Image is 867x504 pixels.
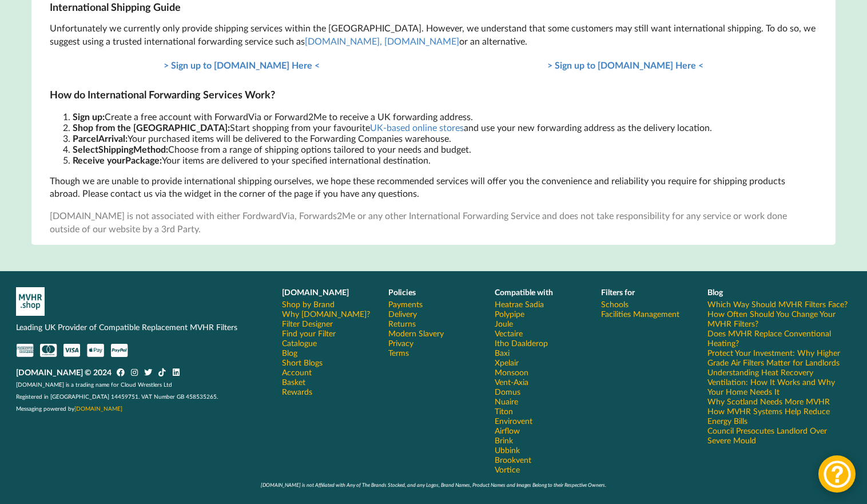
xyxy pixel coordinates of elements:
[495,328,523,338] a: Vectaire
[282,328,336,338] a: Find your Filter
[388,348,409,358] a: Terms
[707,328,851,348] a: Does MVHR Replace Conventional Heating?
[73,133,98,144] b: Parcel
[142,144,168,154] b: ethod:
[131,154,162,165] b: ackage:
[73,144,98,154] b: Select
[50,88,817,101] h3: How do International Forwarding Services Work?
[282,319,333,328] a: Filter Designer
[16,393,218,400] span: Registered in [GEOGRAPHIC_DATA] 14459751. VAT Number GB 458535265.
[707,287,723,297] b: Blog
[282,287,349,297] b: [DOMAIN_NAME]
[495,435,513,445] a: Brink
[495,426,520,435] a: Airflow
[388,338,413,348] a: Privacy
[495,377,528,387] a: Vent-Axia
[16,322,266,333] p: Leading UK Provider of Compatible Replacement MVHR Filters
[73,133,817,144] li: Your purchased items will be delivered to the Forwarding Companies warehouse.
[601,287,635,297] b: Filters for
[601,309,679,319] a: Facilities Management
[282,377,305,387] a: Basket
[282,387,312,396] a: Rewards
[73,122,230,133] b: Shop from the [GEOGRAPHIC_DATA]:
[495,319,513,328] a: Joule
[50,210,787,234] font: [DOMAIN_NAME] is not associated with either FordwardVia, Forwards2Me or any other International F...
[495,465,520,474] a: Vortice
[16,367,112,377] b: [DOMAIN_NAME] © 2024
[50,22,817,48] p: Unfortunately we currently only provide shipping services within the [GEOGRAPHIC_DATA]. However, ...
[495,358,519,367] a: Xpelair
[495,396,518,406] a: Nuaire
[370,122,464,133] a: UK-based online stores
[707,367,851,396] a: Understanding Heat Recovery Ventilation: How It Works and Why Your Home Needs It
[495,455,531,465] a: Brookvent
[495,309,524,319] a: Polypipe
[495,387,520,396] a: Domus
[495,367,528,377] a: Monsoon
[74,405,122,412] a: [DOMAIN_NAME]
[707,309,851,328] a: How Often Should You Change Your MVHR Filters?
[388,309,417,319] a: Delivery
[495,445,520,455] a: Ubbink
[305,35,382,46] a: [DOMAIN_NAME],
[16,405,122,412] span: Messaging powered by
[164,59,320,70] a: > Sign up to [DOMAIN_NAME] Here <
[388,328,444,338] a: Modern Slavery
[707,396,830,406] a: Why Scotland Needs More MVHR
[282,309,370,319] a: Why [DOMAIN_NAME]?
[16,381,172,388] span: [DOMAIN_NAME] is a trading name for Cloud Wrestlers Ltd
[707,406,851,426] a: How MVHR Systems Help Reduce Energy Bills
[495,299,544,309] a: Heatrae Sadia
[495,338,548,348] a: Itho Daalderop
[133,144,142,154] b: M
[73,154,125,165] b: Receive your
[282,358,323,367] a: Short Blogs
[707,426,851,445] a: Council Presocutes Landlord Over Severe Mould
[282,299,335,309] a: Shop by Brand
[105,133,128,144] b: rrival:
[73,154,817,165] li: Your items are delivered to your specified international destination.
[104,144,133,154] b: hipping
[16,287,45,316] img: mvhr-inverted.png
[125,154,131,165] b: P
[73,111,817,122] li: Create a free account with ForwardVia or Forward2Me to receive a UK forwarding address.
[601,299,629,309] a: Schools
[73,144,817,154] li: Choose from a range of shipping options tailored to your needs and budget.
[707,299,848,309] a: Which Way Should MVHR Filters Face?
[388,319,416,328] a: Returns
[282,338,317,348] a: Catalogue
[495,416,532,426] a: Envirovent
[547,59,703,70] a: > Sign up to [DOMAIN_NAME] Here <
[388,287,416,297] b: Policies
[282,367,312,377] a: Account
[73,122,817,133] li: Start shopping from your favourite and use your new forwarding address as the delivery location.
[16,482,851,488] div: [DOMAIN_NAME] is not Affiliated with Any of The Brands Stocked, and any Logos, Brand Names, Produ...
[50,174,817,201] p: Though we are unable to provide international shipping ourselves, we hope these recommended servi...
[495,406,513,416] a: Titon
[495,287,553,297] b: Compatible with
[98,133,105,144] b: A
[282,348,297,358] a: Blog
[50,1,817,14] h3: International Shipping Guide
[73,111,105,122] b: Sign up:
[384,35,459,46] a: [DOMAIN_NAME]
[495,348,510,358] a: Baxi
[98,144,104,154] b: S
[707,348,851,367] a: Protect Your Investment: Why Higher Grade Air Filters Matter for Landlords
[388,299,423,309] a: Payments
